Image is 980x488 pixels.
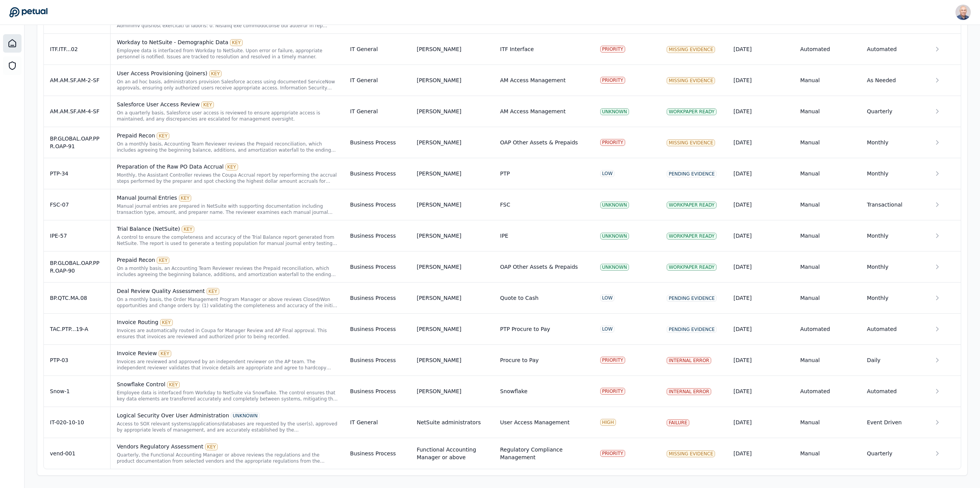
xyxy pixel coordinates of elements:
td: Manual [794,127,861,158]
div: PRIORITY [600,77,625,84]
div: PTP Procure to Pay [500,325,550,333]
div: Salesforce User Access Review [117,101,338,108]
div: PRIORITY [600,139,625,146]
div: Workpaper Ready [667,108,716,115]
div: Quote to Cash [500,294,538,302]
div: Monthly, the Assistant Controller reviews the Coupa Accrual report by reperforming the accrual st... [117,172,338,184]
div: Vendors Regulatory Assessment [117,443,338,450]
div: UNKNOWN [600,264,629,271]
div: TAC.PTP...19-A [50,325,104,333]
div: [DATE] [733,45,788,53]
td: As Needed [861,65,927,96]
div: Employee data is interfaced from Workday to NetSuite via Snowflake. The control ensures that key ... [117,390,338,402]
td: Manual [794,283,861,314]
td: Manual [794,220,861,251]
td: Monthly [861,158,927,189]
div: Missing Evidence [667,77,715,84]
div: KEY [201,101,214,108]
td: Business Process [344,158,411,189]
div: KEY [167,381,180,388]
div: BP.GLOBAL.OAP.PPR.OAP-91 [50,135,104,150]
div: Snowflake Control [117,380,338,388]
div: Pending Evidence [667,295,717,302]
td: Business Process [344,314,411,345]
div: Missing Evidence [667,450,715,457]
div: LOW [600,294,615,301]
div: OAP Other Assets & Prepaids [500,263,578,271]
td: Automated [794,314,861,345]
td: Monthly [861,251,927,283]
td: Manual [794,438,861,469]
div: [DATE] [733,263,788,271]
td: Daily [861,345,927,376]
div: Functional Accounting Manager or above [417,446,488,461]
div: [DATE] [733,232,788,240]
div: FSC-07 [50,201,104,208]
div: KEY [225,164,238,170]
div: IT-020-10-10 [50,419,104,426]
div: [DATE] [733,294,788,302]
div: PRIORITY [600,46,625,53]
div: Manual Journal Entries [117,194,338,202]
td: Business Process [344,345,411,376]
div: On a monthly basis, an Accounting Team Reviewer reviews the Prepaid reconciliation, which include... [117,265,338,278]
div: User Access Provisioning (Joiners) [117,69,338,77]
td: Monthly [861,283,927,314]
div: LOW [600,326,615,333]
td: Business Process [344,376,411,407]
td: Quarterly [861,438,927,469]
td: Automated [861,34,927,65]
div: [DATE] [733,139,788,146]
td: Event Driven [861,407,927,438]
div: BP.GLOBAL.OAP.PPR.OAP-90 [50,259,104,275]
div: Deal Review Quality Assessment [117,287,338,295]
div: Snow-1 [50,387,104,395]
div: IPE-57 [50,232,104,240]
div: IPE [500,232,508,240]
div: AM.AM.SF.AM-2-SF [50,76,104,84]
td: Business Process [344,438,411,469]
td: Manual [794,96,861,127]
td: Automated [794,34,861,65]
div: [PERSON_NAME] [417,387,461,395]
div: FSC [500,201,510,208]
div: [DATE] [733,387,788,395]
div: UNKNOWN [231,412,260,419]
div: Snowflake [500,387,527,395]
td: Business Process [344,251,411,283]
div: PRIORITY [600,450,625,457]
div: Logical Security Over User Administration [117,412,338,419]
div: KEY [157,257,169,264]
div: KEY [159,350,171,357]
td: Business Process [344,220,411,251]
div: Workday to NetSuite - Demographic Data [117,38,338,46]
div: PTP-03 [50,356,104,364]
div: vend-001 [50,450,104,457]
div: Quarterly, the Functional Accounting Manager or above reviews the regulations and the product doc... [117,452,338,464]
div: UNKNOWN [600,233,629,240]
div: Employee data is interfaced from Workday to NetSuite. Upon error or failure, appropriate personne... [117,48,338,60]
a: Go to Dashboard [9,7,48,18]
td: Manual [794,189,861,220]
div: Workpaper Ready [667,264,716,271]
td: Business Process [344,283,411,314]
div: [DATE] [733,419,788,426]
div: Regulatory Compliance Management [500,446,588,461]
div: [DATE] [733,325,788,333]
div: [PERSON_NAME] [417,232,461,240]
td: Manual [794,158,861,189]
div: [PERSON_NAME] [417,201,461,208]
div: [PERSON_NAME] [417,263,461,271]
div: KEY [179,195,192,202]
div: [PERSON_NAME] [417,294,461,302]
div: KEY [209,70,222,77]
div: KEY [182,226,194,233]
div: [DATE] [733,356,788,364]
div: [PERSON_NAME] [417,356,461,364]
td: Manual [794,407,861,438]
td: Manual [794,65,861,96]
div: On a quarterly basis, Salesforce user access is reviewed to ensure appropriate access is maintain... [117,110,338,122]
td: Monthly [861,220,927,251]
div: PRIORITY [600,388,625,395]
div: OAP Other Assets & Prepaids [500,139,578,146]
